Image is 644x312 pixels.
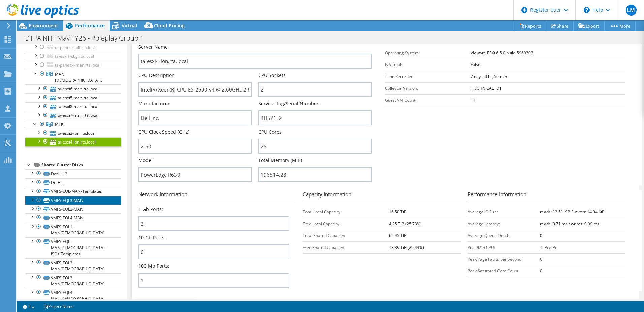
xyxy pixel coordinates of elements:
span: MAN [DEMOGRAPHIC_DATA].5 [55,71,103,83]
span: LM [626,5,637,16]
a: MAN 6.5 [25,70,121,84]
a: VMFS-EQL-MAN[DEMOGRAPHIC_DATA]-ISOs-Templates [25,237,121,258]
label: Manufacturer [138,100,170,107]
label: Server Name [138,44,168,50]
span: ta-panesxi-man.rta.local [55,62,100,68]
a: ta-panesxi-blf.rta.local [25,43,121,52]
td: Is Virtual: [385,59,471,71]
a: ta-esxi8-man.rta.local [25,102,121,111]
label: CPU Sockets [258,72,286,79]
label: Service Tag/Serial Number [258,100,319,107]
span: Virtual [122,22,137,29]
a: ta-esxi7-man.rta.local [25,111,121,120]
b: 0 [540,233,542,238]
td: Free Shared Capacity: [303,241,389,253]
a: VMFS-EQL-MAN-Templates [25,187,121,196]
b: False [471,62,480,68]
td: Operating System: [385,47,471,59]
span: Environment [29,22,58,29]
label: CPU Description [138,72,175,79]
label: 100 Mb Ports: [138,263,169,269]
a: Reports [514,21,546,31]
a: Share [546,21,574,31]
td: Peak/Min CPU: [468,241,540,253]
b: 18.39 TiB (29.44%) [389,244,424,250]
b: 62.45 TiB [389,233,407,238]
td: Free Local Capacity: [303,218,389,230]
label: CPU Clock Speed (GHz) [138,129,189,135]
a: VMFS-EQL2-MAN [25,205,121,213]
label: Model [138,157,153,164]
a: VMFS-EQL2-MAN[DEMOGRAPHIC_DATA] [25,258,121,273]
a: DotHill-2 [25,169,121,178]
label: Total Memory (MiB) [258,157,302,164]
td: Collector Version: [385,82,471,94]
b: 7 days, 0 hr, 59 min [471,74,507,79]
b: 16.50 TiB [389,209,407,215]
a: Export [573,21,605,31]
a: ta-panesxi-man.rta.local [25,61,121,70]
td: Average Latency: [468,218,540,230]
td: Total Local Capacity: [303,206,389,218]
a: VMFS-EQL3-MAN [25,196,121,205]
a: ta-esxi3-lon.rta.local [25,129,121,137]
b: reads: 13.51 KiB / writes: 14.04 KiB [540,209,605,215]
b: 0 [540,268,542,274]
span: Cloud Pricing [154,22,185,29]
h3: Capacity Information [303,190,460,201]
td: Time Recorded: [385,71,471,82]
label: 1 Gb Ports: [138,206,163,213]
b: VMware ESXi 6.5.0 build-5969303 [471,50,533,56]
a: ta-esxi4-lon.rta.local [25,137,121,146]
a: VMFS-EQL1-MAN[DEMOGRAPHIC_DATA] [25,223,121,237]
span: ta-panesxi-blf.rta.local [55,45,97,50]
h3: Performance Information [468,190,625,201]
b: 0 [540,256,542,262]
a: VMFS-EQL3-MAN[DEMOGRAPHIC_DATA] [25,273,121,288]
a: VMFS-EQL4-MAN [25,213,121,222]
span: MTK [55,121,63,127]
a: Project Notes [39,302,78,311]
b: [TECHNICAL_ID] [471,85,501,91]
span: Performance [75,22,105,29]
h1: DTPA NHT May FY26 - Roleplay Group 1 [22,34,154,42]
b: 4.25 TiB (25.73%) [389,221,422,227]
h3: Network Information [138,190,296,201]
a: ta-esxi5-man.rta.local [25,93,121,102]
a: ta-esxi6-man.rta.local [25,84,121,93]
div: Shared Cluster Disks [41,161,121,169]
label: 10 Gb Ports: [138,234,166,241]
a: VMFS-EQL4-MAN[DEMOGRAPHIC_DATA] [25,288,121,303]
label: CPU Cores [258,129,282,135]
td: Average Queue Depth: [468,230,540,241]
b: 15% /6% [540,244,556,250]
td: Average IO Size: [468,206,540,218]
a: More [604,21,636,31]
td: Guest VM Count: [385,94,471,106]
td: Peak Saturated Core Count: [468,265,540,277]
a: ta-esxi1-cbg.rta.local [25,52,121,61]
td: Peak Page Faults per Second: [468,253,540,265]
td: Total Shared Capacity: [303,230,389,241]
a: MTK [25,120,121,129]
span: ta-esxi1-cbg.rta.local [55,53,94,59]
a: DotHill [25,178,121,187]
a: 2 [18,302,39,311]
b: reads: 0.71 ms / writes: 0.99 ms [540,221,599,227]
b: 11 [471,97,475,103]
svg: \n [584,7,590,13]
